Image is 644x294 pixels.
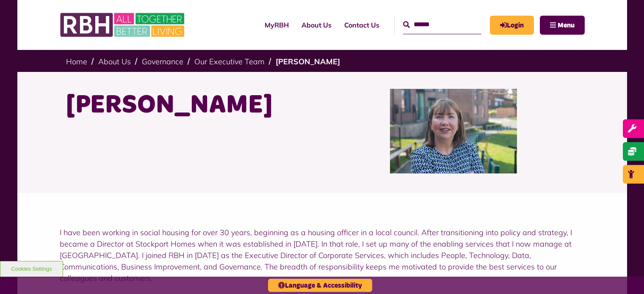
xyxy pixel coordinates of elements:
[540,16,585,35] button: Navigation
[60,8,187,41] img: RBH
[295,14,338,36] a: About Us
[98,57,131,66] a: About Us
[338,14,386,36] a: Contact Us
[558,22,575,29] span: Menu
[60,227,585,284] p: I have been working in social housing for over 30 years, beginning as a housing officer in a loca...
[268,279,372,292] button: Language & Accessibility
[390,89,517,173] img: Sandra Coleing (1)
[490,16,534,35] a: MyRBH
[66,89,316,122] h1: [PERSON_NAME]
[66,57,87,66] a: Home
[142,57,183,66] a: Governance
[258,14,295,36] a: MyRBH
[194,57,265,66] a: Our Executive Team
[276,57,340,66] a: [PERSON_NAME]
[606,256,644,294] iframe: Netcall Web Assistant for live chat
